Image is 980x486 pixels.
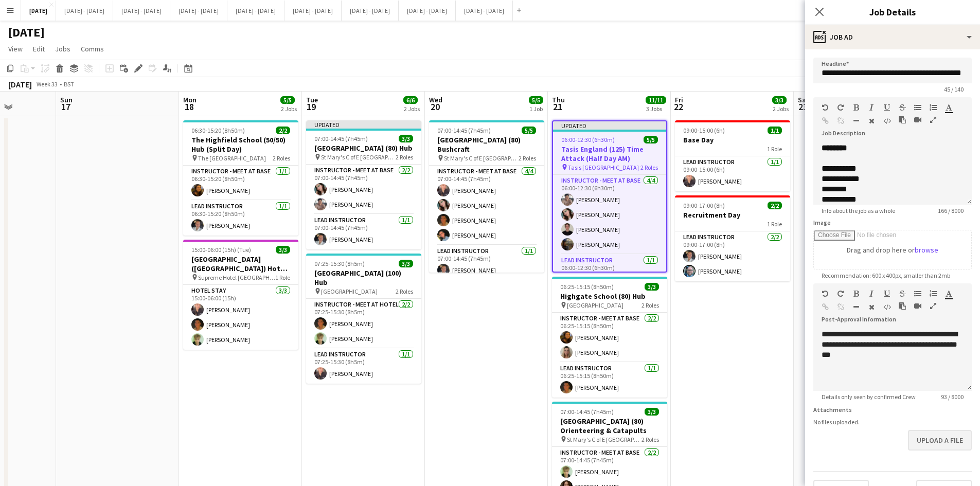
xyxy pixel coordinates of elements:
app-card-role: Lead Instructor1/107:25-15:30 (8h5m)[PERSON_NAME] [306,349,421,384]
div: 1 Job [529,105,543,113]
button: Upload a file [908,430,972,451]
div: 06:25-15:15 (8h50m)3/3Highgate School (80) Hub [GEOGRAPHIC_DATA]2 RolesInstructor - Meet at Base2... [552,277,667,398]
span: 5/5 [522,127,536,134]
span: 6/6 [403,96,418,104]
span: Sat [798,95,809,104]
span: [GEOGRAPHIC_DATA] [567,301,623,309]
span: Details only seen by confirmed Crew [813,393,924,401]
span: 2 Roles [396,287,413,295]
span: 07:00-14:45 (7h45m) [437,127,491,134]
app-job-card: Updated07:00-14:45 (7h45m)3/3[GEOGRAPHIC_DATA] (80) Hub St Mary's C of E [GEOGRAPHIC_DATA]2 Roles... [306,120,421,249]
app-card-role: Instructor - Meet at Base2/207:00-14:45 (7h45m)[PERSON_NAME][PERSON_NAME] [306,165,421,214]
button: [DATE] - [DATE] [399,1,456,21]
h3: The Highfield School (50/50) Hub (Split Day) [183,135,298,154]
app-job-card: 06:30-15:20 (8h50m)2/2The Highfield School (50/50) Hub (Split Day) The [GEOGRAPHIC_DATA]2 RolesIn... [183,120,298,236]
button: Horizontal Line [852,117,860,125]
span: 3/3 [645,408,659,416]
button: Unordered List [914,103,921,112]
button: [DATE] - [DATE] [284,1,342,21]
app-job-card: 09:00-17:00 (8h)2/2Recruitment Day1 RoleLead Instructor2/209:00-17:00 (8h)[PERSON_NAME][PERSON_NAME] [675,195,790,281]
span: 3/3 [645,283,659,291]
app-job-card: 09:00-15:00 (6h)1/1Base Day1 RoleLead Instructor1/109:00-15:00 (6h)[PERSON_NAME] [675,120,790,191]
span: Edit [33,44,45,53]
a: Edit [29,42,49,56]
button: Clear Formatting [868,303,875,311]
button: [DATE] - [DATE] [227,1,284,21]
button: Underline [883,290,890,298]
button: [DATE] - [DATE] [113,1,170,21]
span: St Mary's C of E [GEOGRAPHIC_DATA] [321,153,396,161]
span: 06:00-12:30 (6h30m) [561,136,615,143]
h1: [DATE] [8,25,45,40]
span: 07:00-14:45 (7h45m) [314,135,368,142]
span: Info about the job as a whole [813,207,903,214]
span: 2 Roles [519,154,536,162]
h3: Tasis England (125) Time Attack (Half Day AM) [553,145,666,163]
button: Ordered List [930,103,937,112]
button: Paste as plain text [899,302,906,310]
div: 2 Jobs [773,105,789,113]
span: 2 Roles [396,153,413,161]
span: 2 Roles [642,301,659,309]
div: No files uploaded. [813,418,972,426]
button: HTML Code [883,117,890,125]
span: 5/5 [644,136,658,143]
div: Updated [306,120,421,129]
button: Redo [837,290,844,298]
button: Redo [837,103,844,112]
button: Unordered List [914,290,921,298]
div: Job Ad [805,25,980,49]
app-card-role: Lead Instructor1/106:00-12:30 (6h30m) [553,255,666,290]
div: 3 Jobs [646,105,666,113]
h3: Job Details [805,5,980,19]
app-job-card: 15:00-06:00 (15h) (Tue)3/3[GEOGRAPHIC_DATA] ([GEOGRAPHIC_DATA]) Hotel - [GEOGRAPHIC_DATA] Supreme... [183,240,298,350]
button: Italic [868,103,875,112]
app-job-card: 07:00-14:45 (7h45m)5/5[GEOGRAPHIC_DATA] (80) Bushcraft St Mary's C of E [GEOGRAPHIC_DATA]2 RolesI... [429,120,544,273]
app-job-card: 07:25-15:30 (8h5m)3/3[GEOGRAPHIC_DATA] (100) Hub [GEOGRAPHIC_DATA]2 RolesInstructor - Meet at Hot... [306,254,421,384]
span: 09:00-15:00 (6h) [683,127,725,134]
div: 2 Jobs [404,105,420,113]
span: 2 Roles [640,164,658,171]
button: Paste as plain text [899,116,906,124]
a: Comms [77,42,108,56]
button: [DATE] [21,1,56,21]
button: Clear Formatting [868,117,875,125]
span: 07:00-14:45 (7h45m) [560,408,614,416]
button: Text Color [945,290,952,298]
span: Supreme Hotel [GEOGRAPHIC_DATA] [198,274,275,281]
span: 5/5 [529,96,543,104]
span: 5/5 [280,96,295,104]
span: 06:30-15:20 (8h50m) [191,127,245,134]
label: Attachments [813,406,852,413]
div: Updated06:00-12:30 (6h30m)5/5Tasis England (125) Time Attack (Half Day AM) Tasis [GEOGRAPHIC_DATA... [552,120,667,273]
button: Strikethrough [899,103,906,112]
button: HTML Code [883,303,890,311]
button: Insert video [914,116,921,124]
span: 1/1 [768,127,782,134]
span: 23 [796,101,809,113]
button: Insert video [914,302,921,310]
span: 2/2 [768,202,782,209]
span: 93 / 8000 [933,393,972,401]
span: 45 / 140 [936,85,972,93]
span: 11/11 [646,96,666,104]
span: 07:25-15:30 (8h5m) [314,260,365,267]
span: The [GEOGRAPHIC_DATA] [198,154,266,162]
button: Ordered List [930,290,937,298]
button: Underline [883,103,890,112]
span: 166 / 8000 [930,207,972,214]
span: St Mary's C of E [GEOGRAPHIC_DATA] [567,436,642,443]
button: Undo [822,290,829,298]
app-card-role: Lead Instructor1/106:25-15:15 (8h50m)[PERSON_NAME] [552,363,667,398]
div: BST [64,80,74,88]
span: 3/3 [276,246,290,254]
button: Undo [822,103,829,112]
span: Tue [306,95,318,104]
div: [DATE] [8,79,32,89]
span: 3/3 [399,135,413,142]
span: View [8,44,23,53]
span: 3/3 [399,260,413,267]
span: 1 Role [275,274,290,281]
app-card-role: Lead Instructor1/107:00-14:45 (7h45m)[PERSON_NAME] [306,214,421,249]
